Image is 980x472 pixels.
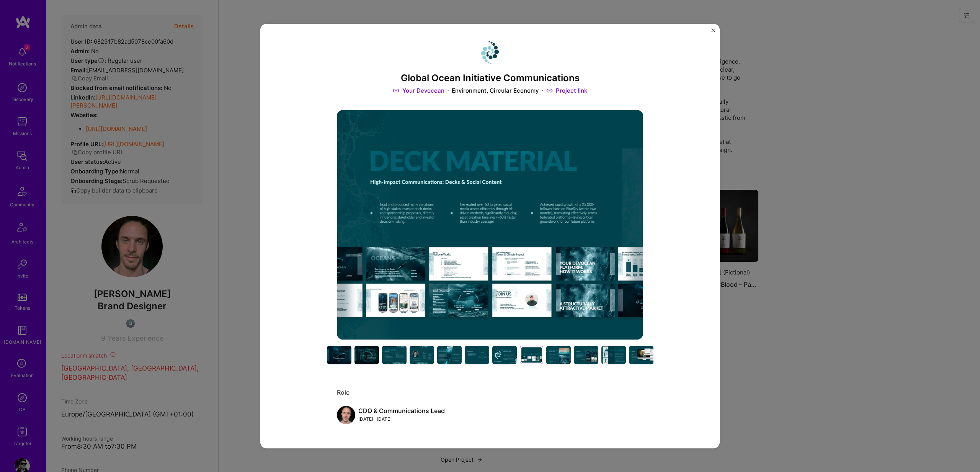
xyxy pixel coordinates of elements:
[337,389,643,397] div: Role
[546,87,553,95] img: Link
[476,39,504,67] img: Company logo
[546,87,587,95] a: Project link
[542,87,543,95] img: Dot
[393,87,399,95] img: Link
[452,87,539,95] div: Environment, Circular Economy
[448,87,449,95] img: Dot
[337,73,643,84] h3: Global Ocean Initiative Communications
[337,110,643,340] img: Project
[711,28,715,36] button: Close
[393,87,444,95] a: Your Devocean
[358,407,445,415] div: CDO & Communications Lead
[358,415,445,423] div: [DATE] - [DATE]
